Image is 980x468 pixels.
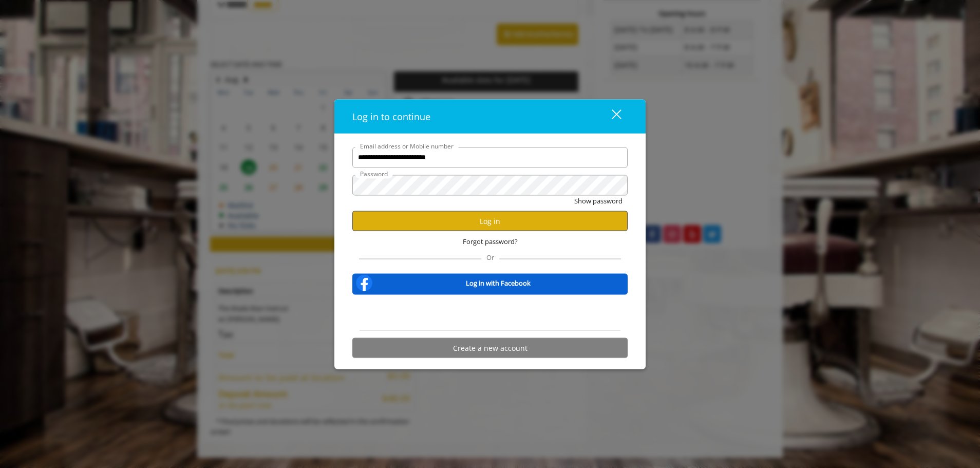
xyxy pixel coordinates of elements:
label: Email address or Mobile number [355,141,459,151]
img: facebook-logo [354,273,374,293]
span: Forgot password? [463,236,518,247]
button: close dialog [593,106,628,127]
label: Password [355,169,393,178]
b: Log in with Facebook [466,277,531,288]
input: Email address or Mobile number [352,147,628,167]
button: Create a new account [352,338,628,358]
input: Password [352,175,628,195]
button: Log in [352,211,628,231]
div: close dialog [600,108,620,124]
iframe: Sign in with Google Button [425,302,556,324]
span: Or [481,253,499,262]
button: Show password [574,195,623,206]
span: Log in to continue [352,110,430,122]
